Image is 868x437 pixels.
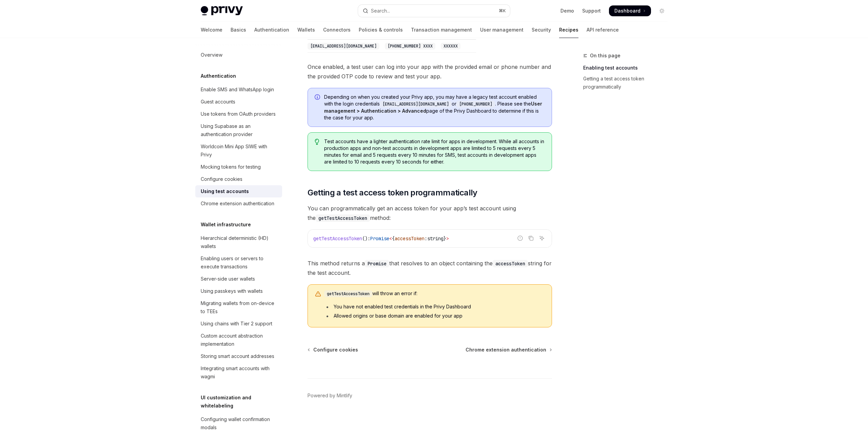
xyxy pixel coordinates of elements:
[201,72,236,80] h5: Authentication
[480,22,524,38] a: User management
[324,138,545,165] span: Test accounts have a lighter authentication rate limit for apps in development. While all account...
[195,120,282,140] a: Using Supabase as an authentication provider
[195,173,282,185] a: Configure cookies
[537,234,546,243] button: Ask AI
[201,287,263,295] div: Using passkeys with wallets
[195,140,282,161] a: Worldcoin Mini App SIWE with Privy
[614,7,640,14] span: Dashboard
[201,175,242,183] div: Configure cookies
[324,94,545,121] span: Depending on when you created your Privy app, you may have a legacy test account enabled with the...
[441,43,460,50] code: XXXXXX
[201,122,278,138] div: Using Supabase as an authentication provider
[308,43,379,50] code: [EMAIL_ADDRESS][DOMAIN_NAME]
[195,297,282,318] a: Migrating wallets from on-device to TEEs
[201,221,251,229] h5: Wallet infrastructure
[380,101,452,108] code: [EMAIL_ADDRESS][DOMAIN_NAME]
[609,5,651,16] a: Dashboard
[395,235,425,242] span: accessToken
[201,142,278,159] div: Worldcoin Mini App SIWE with Privy
[201,234,278,250] div: Hierarchical deterministic (HD) wallets
[493,260,528,267] code: accessToken
[583,62,673,73] a: Enabling test accounts
[516,234,525,243] button: Report incorrect code
[324,303,545,310] li: You have not enabled test credentials in the Privy Dashboard
[527,234,535,243] button: Copy the contents from the code block
[195,108,282,120] a: Use tokens from OAuth providers
[583,73,673,92] a: Getting a test access token programmatically
[308,259,552,278] span: This method returns a that resolves to an object containing the string for the test account.
[532,22,551,38] a: Security
[499,8,506,14] span: ⌘ K
[201,199,274,208] div: Chrome extension authentication
[559,22,578,38] a: Recipes
[385,43,435,50] code: [PHONE_NUMBER] XXXX
[582,7,601,14] a: Support
[443,235,446,242] span: }
[201,85,274,94] div: Enable SMS and WhatsApp login
[392,235,395,242] span: {
[201,332,278,348] div: Custom account abstraction implementation
[201,163,261,171] div: Mocking tokens for testing
[231,22,246,38] a: Basics
[362,235,370,242] span: ():
[201,6,243,16] img: light logo
[201,22,222,38] a: Welcome
[371,7,390,15] div: Search...
[201,299,278,316] div: Migrating wallets from on-device to TEEs
[324,290,545,297] span: will throw an error if:
[195,197,282,210] a: Chrome extension authentication
[308,187,477,198] span: Getting a test access token programmatically
[201,98,235,106] div: Guest accounts
[308,62,552,81] span: Once enabled, a test user can log into your app with the provided email or phone number and the p...
[195,273,282,285] a: Server-side user wallets
[201,110,276,118] div: Use tokens from OAuth providers
[195,330,282,350] a: Custom account abstraction implementation
[195,285,282,297] a: Using passkeys with wallets
[195,232,282,252] a: Hierarchical deterministic (HD) wallets
[359,22,403,38] a: Policies & controls
[297,22,315,38] a: Wallets
[195,161,282,173] a: Mocking tokens for testing
[324,290,372,297] code: getTestAccessToken
[195,318,282,330] a: Using chains with Tier 2 support
[201,320,272,328] div: Using chains with Tier 2 support
[316,214,370,222] code: getTestAccessToken
[425,235,427,242] span: :
[315,94,321,101] svg: Info
[427,235,443,242] span: string
[656,5,667,16] button: Toggle dark mode
[358,5,510,17] button: Open search
[324,312,545,319] li: Allowed origins or base domain are enabled for your app
[308,204,552,223] span: You can programmatically get an access token for your app’s test account using the method:
[323,22,351,38] a: Connectors
[195,49,282,61] a: Overview
[365,260,389,267] code: Promise
[315,291,321,298] svg: Warning
[201,51,222,59] div: Overview
[254,22,289,38] a: Authentication
[560,7,574,14] a: Demo
[370,235,389,242] span: Promise
[456,101,495,108] code: [PHONE_NUMBER]
[587,22,619,38] a: API reference
[201,275,255,283] div: Server-side user wallets
[389,235,392,242] span: <
[195,83,282,96] a: Enable SMS and WhatsApp login
[201,187,249,195] div: Using test accounts
[446,235,449,242] span: >
[411,22,472,38] a: Transaction management
[201,254,278,271] div: Enabling users or servers to execute transactions
[195,96,282,108] a: Guest accounts
[195,185,282,197] a: Using test accounts
[315,139,319,145] svg: Tip
[195,252,282,273] a: Enabling users or servers to execute transactions
[313,235,362,242] span: getTestAccessToken
[590,52,620,60] span: On this page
